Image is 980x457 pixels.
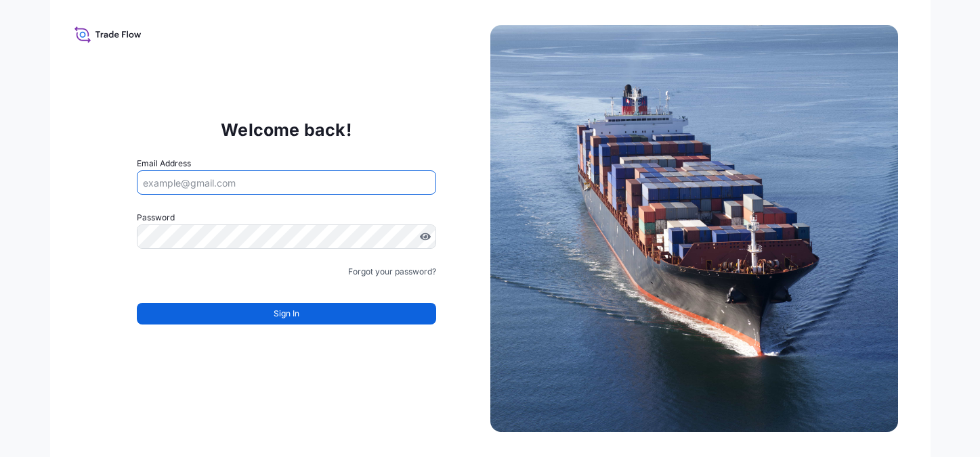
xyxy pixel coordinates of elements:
button: Show password [420,231,431,242]
span: Sign In [274,307,299,320]
img: Ship illustration [490,25,898,432]
a: Forgot your password? [348,265,436,279]
input: example@gmail.com [137,170,436,195]
label: Password [137,211,436,224]
button: Sign In [137,303,436,324]
label: Email Address [137,157,191,170]
p: Welcome back! [221,119,351,141]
